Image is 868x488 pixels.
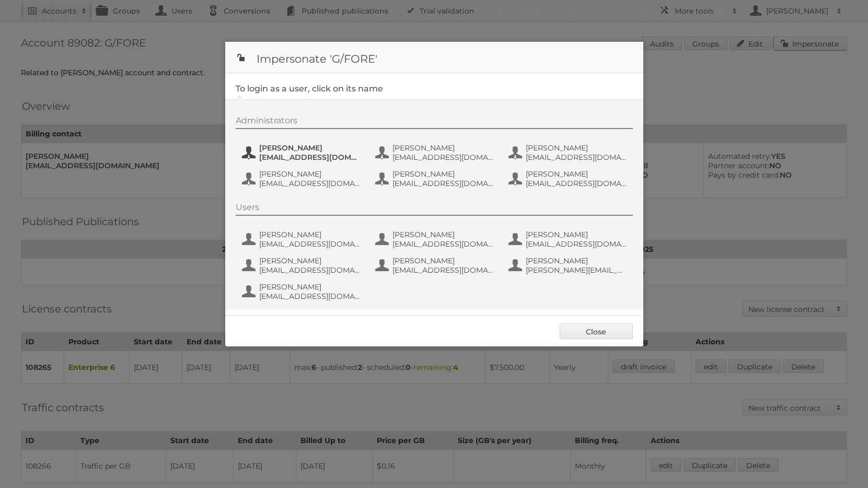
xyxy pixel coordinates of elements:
[374,255,497,276] button: [PERSON_NAME] [EMAIL_ADDRESS][DOMAIN_NAME]
[241,168,364,189] button: [PERSON_NAME] [EMAIL_ADDRESS][DOMAIN_NAME]
[259,153,361,162] span: [EMAIL_ADDRESS][DOMAIN_NAME]
[259,143,361,153] span: [PERSON_NAME]
[225,42,643,73] h1: Impersonate 'G/FORE'
[241,281,364,302] button: [PERSON_NAME] [EMAIL_ADDRESS][DOMAIN_NAME]
[392,169,494,179] span: [PERSON_NAME]
[236,115,633,129] div: Administrators
[526,179,627,188] span: [EMAIL_ADDRESS][DOMAIN_NAME]
[507,229,630,250] button: [PERSON_NAME] [EMAIL_ADDRESS][DOMAIN_NAME]
[259,265,361,275] span: [EMAIL_ADDRESS][DOMAIN_NAME]
[526,153,627,162] span: [EMAIL_ADDRESS][DOMAIN_NAME]
[392,265,494,275] span: [EMAIL_ADDRESS][DOMAIN_NAME]
[236,202,633,216] div: Users
[259,282,361,292] span: [PERSON_NAME]
[259,292,361,301] span: [EMAIL_ADDRESS][DOMAIN_NAME]
[526,256,627,265] span: [PERSON_NAME]
[507,168,630,189] button: [PERSON_NAME] [EMAIL_ADDRESS][DOMAIN_NAME]
[392,230,494,239] span: [PERSON_NAME]
[526,239,627,249] span: [EMAIL_ADDRESS][DOMAIN_NAME]
[374,229,497,250] button: [PERSON_NAME] [EMAIL_ADDRESS][DOMAIN_NAME]
[560,323,633,339] a: Close
[526,230,627,239] span: [PERSON_NAME]
[392,143,494,153] span: [PERSON_NAME]
[526,169,627,179] span: [PERSON_NAME]
[392,179,494,188] span: [EMAIL_ADDRESS][DOMAIN_NAME]
[241,142,364,163] button: [PERSON_NAME] [EMAIL_ADDRESS][DOMAIN_NAME]
[392,256,494,265] span: [PERSON_NAME]
[259,169,361,179] span: [PERSON_NAME]
[241,229,364,250] button: [PERSON_NAME] [EMAIL_ADDRESS][DOMAIN_NAME]
[259,230,361,239] span: [PERSON_NAME]
[259,239,361,249] span: [EMAIL_ADDRESS][DOMAIN_NAME]
[374,168,497,189] button: [PERSON_NAME] [EMAIL_ADDRESS][DOMAIN_NAME]
[241,255,364,276] button: [PERSON_NAME] [EMAIL_ADDRESS][DOMAIN_NAME]
[259,179,361,188] span: [EMAIL_ADDRESS][DOMAIN_NAME]
[259,256,361,265] span: [PERSON_NAME]
[526,143,627,153] span: [PERSON_NAME]
[392,239,494,249] span: [EMAIL_ADDRESS][DOMAIN_NAME]
[392,153,494,162] span: [EMAIL_ADDRESS][DOMAIN_NAME]
[374,142,497,163] button: [PERSON_NAME] [EMAIL_ADDRESS][DOMAIN_NAME]
[507,255,630,276] button: [PERSON_NAME] [PERSON_NAME][EMAIL_ADDRESS][DOMAIN_NAME]
[526,265,627,275] span: [PERSON_NAME][EMAIL_ADDRESS][DOMAIN_NAME]
[236,84,383,94] legend: To login as a user, click on its name
[507,142,630,163] button: [PERSON_NAME] [EMAIL_ADDRESS][DOMAIN_NAME]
